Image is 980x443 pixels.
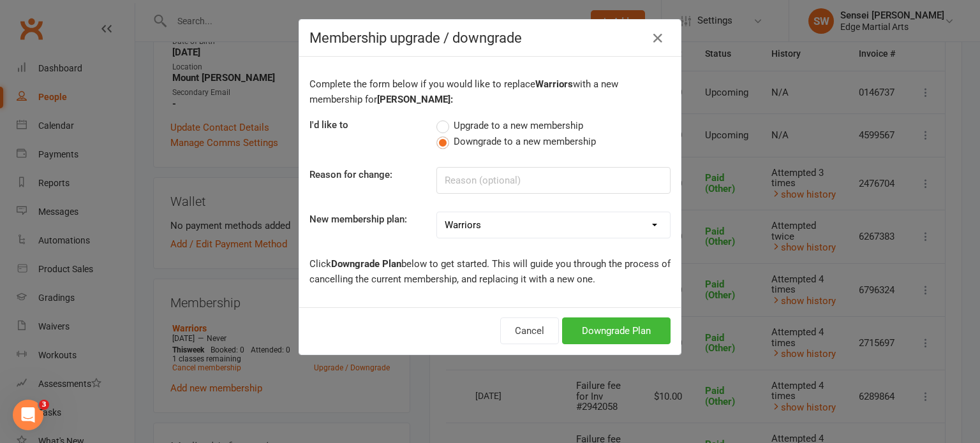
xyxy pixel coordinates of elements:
[13,400,43,430] iframe: Intercom live chat
[309,76,671,107] p: Complete the form below if you would like to replace with a new membership for
[309,117,348,133] label: I'd like to
[377,94,453,105] b: [PERSON_NAME]:
[39,400,49,410] span: 3
[309,256,671,287] p: Click below to get started. This will guide you through the process of cancelling the current mem...
[535,78,573,90] b: Warriors
[648,28,668,48] button: Close
[309,30,671,46] h4: Membership upgrade / downgrade
[562,317,671,344] button: Downgrade Plan
[309,167,392,182] label: Reason for change:
[500,317,559,344] button: Cancel
[454,118,583,131] span: Upgrade to a new membership
[309,212,407,227] label: New membership plan:
[436,167,671,194] input: Reason (optional)
[454,134,596,147] span: Downgrade to a new membership
[331,258,401,270] b: Downgrade Plan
